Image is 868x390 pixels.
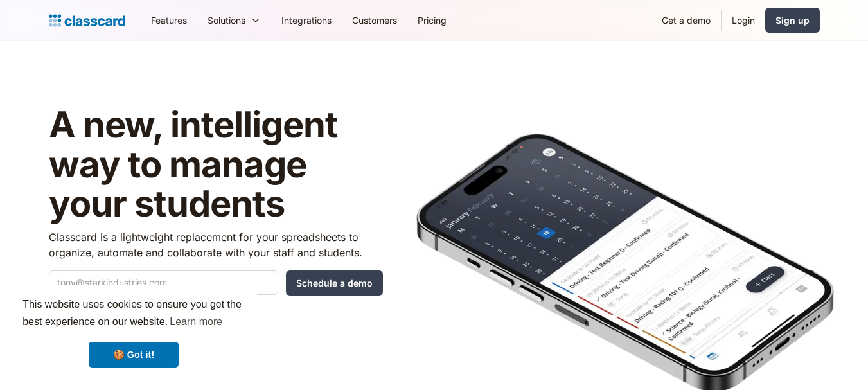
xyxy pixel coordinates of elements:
a: Logo [49,12,125,30]
div: Solutions [197,6,271,35]
input: Schedule a demo [286,270,383,296]
a: Get a demo [651,6,721,35]
a: Sign up [765,8,820,33]
a: Customers [342,6,407,35]
a: dismiss cookie message [89,342,179,368]
input: tony@starkindustries.com [49,270,278,295]
a: Features [141,6,197,35]
div: cookieconsent [10,285,257,380]
div: Sign up [775,13,810,27]
div: Solutions [208,13,245,27]
h1: A new, intelligent way to manage your students [49,105,383,224]
p: Classcard is a lightweight replacement for your spreadsheets to organize, automate and collaborat... [49,229,383,260]
a: learn more about cookies [168,312,224,332]
a: Login [722,6,765,35]
a: Pricing [407,6,457,35]
span: This website uses cookies to ensure you get the best experience on our website. [22,297,245,332]
a: Integrations [271,6,342,35]
form: Quick Demo Form [49,270,383,296]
